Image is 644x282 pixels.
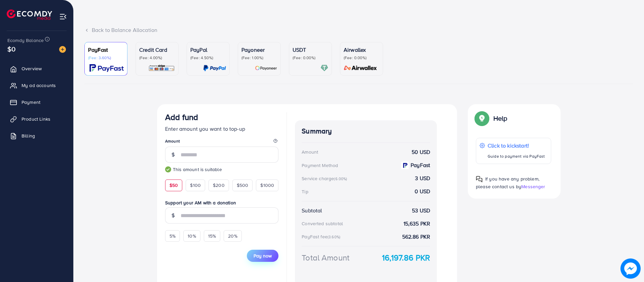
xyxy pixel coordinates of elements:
p: (Fee: 4.50%) [190,55,226,61]
small: This amount is suitable [165,166,278,173]
span: 10% [188,233,196,239]
p: USDT [293,46,328,54]
div: Tip [302,188,308,195]
label: Support your AM with a donation [165,199,278,206]
div: Total Amount [302,252,349,264]
img: image [620,258,641,279]
span: $100 [190,182,201,189]
p: Airwallex [344,46,379,54]
div: Subtotal [302,207,322,214]
h4: Summary [302,127,430,135]
a: My ad accounts [5,79,68,92]
div: Back to Balance Allocation [84,26,633,34]
img: card [320,64,328,72]
img: guide [165,166,171,172]
a: Product Links [5,112,68,126]
div: Amount [302,149,318,155]
p: PayFast [88,46,124,54]
span: 20% [228,233,237,239]
span: 5% [169,233,176,239]
p: Enter amount you want to top-up [165,125,278,133]
img: Popup guide [476,176,483,183]
p: Help [493,114,507,122]
strong: PayFast [411,161,430,169]
span: 15% [208,233,216,239]
p: PayPal [190,46,226,54]
img: payment [401,162,409,169]
strong: 16,197.86 PKR [382,252,430,264]
legend: Amount [165,138,278,147]
button: Pay now [247,250,278,262]
p: Credit Card [139,46,175,54]
p: (Fee: 4.00%) [139,55,175,61]
strong: 562.86 PKR [402,233,430,241]
strong: 53 USD [412,207,430,214]
span: My ad accounts [22,82,56,89]
span: $1000 [260,182,274,189]
span: Billing [22,132,35,139]
img: Popup guide [476,112,488,124]
p: Guide to payment via PayFast [488,152,545,160]
img: card [89,64,124,72]
span: $500 [237,182,249,189]
small: (3.60%) [328,234,340,240]
p: (Fee: 1.00%) [241,55,277,61]
span: Overview [22,65,42,72]
p: Click to kickstart! [488,142,545,150]
span: Messenger [521,183,545,190]
span: Product Links [22,116,50,122]
strong: 3 USD [415,174,430,182]
span: Ecomdy Balance [7,37,44,44]
span: $0 [7,44,15,54]
img: logo [7,9,52,20]
a: Overview [5,62,68,75]
span: $50 [169,182,178,189]
img: card [342,64,379,72]
small: (6.00%) [334,176,347,182]
a: Billing [5,129,68,143]
strong: 15,635 PKR [404,220,430,228]
strong: 0 USD [415,188,430,195]
p: Payoneer [241,46,277,54]
span: Pay now [254,252,272,259]
span: $200 [213,182,225,189]
strong: 50 USD [412,148,430,156]
div: Service charge [302,175,349,182]
img: card [255,64,277,72]
div: PayFast fee [302,233,342,240]
img: menu [59,13,67,21]
img: card [203,64,226,72]
span: If you have any problem, please contact us by [476,175,539,190]
p: (Fee: 3.60%) [88,55,124,61]
a: Payment [5,95,68,109]
span: Payment [22,99,40,106]
p: (Fee: 0.00%) [344,55,379,61]
div: Converted subtotal [302,220,343,227]
p: (Fee: 0.00%) [293,55,328,61]
img: image [59,46,66,53]
div: Payment Method [302,162,338,169]
h3: Add fund [165,112,198,122]
img: card [148,64,175,72]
